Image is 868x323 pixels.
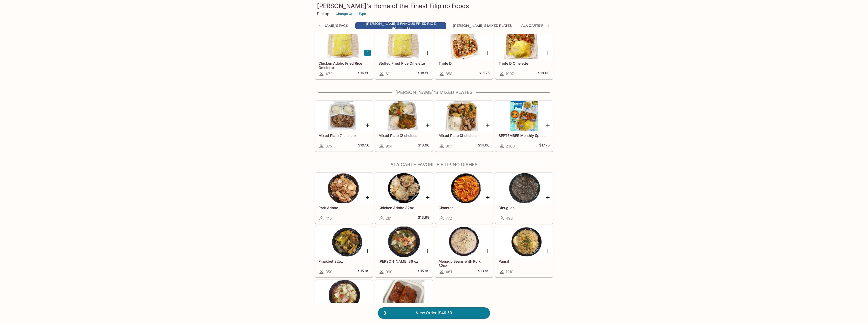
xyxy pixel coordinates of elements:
span: 61 [386,71,389,76]
h5: $16.50 [358,71,369,77]
h5: $13.99 [418,215,429,221]
button: Add Chicken Adobo Fried Rice Omelette [364,50,371,56]
div: Triple D Omelette [496,29,553,59]
div: Pork Adobo [315,173,372,203]
button: Add Monggo Beans with Pork 32oz [484,248,491,254]
a: [PERSON_NAME] 36 oz990$15.99 [375,226,433,277]
div: SEPTEMBER Monthly Special [496,101,553,131]
div: Mixed Plate (2 choices) [375,101,432,131]
button: Add Pinakbet 32oz [364,248,371,254]
h5: Triple D Omelette [499,61,550,65]
span: 261 [386,216,392,221]
span: 801 [446,144,452,148]
div: Pork Squash 36 oz [315,280,372,310]
button: [PERSON_NAME]'s Pack [302,22,351,29]
button: Add Sari Sari 36 oz [424,248,431,254]
h5: Mixed Plate (1 choice) [318,133,369,138]
div: Stuffed Fried Rice Omelette [375,29,432,59]
h5: Gisantes [439,206,490,210]
button: Add Longanisa Sausage 3pcs [424,301,431,308]
h5: $13.99 [478,269,490,275]
a: Pinakbet 32oz350$15.99 [315,226,373,277]
h5: Monggo Beans with Pork 32oz [439,259,490,267]
div: Chicken Adobo 32oz [375,173,432,203]
button: Add SEPTEMBER Monthly Special [545,122,551,128]
span: 375 [325,144,332,148]
a: Chicken Adobo Fried Rice Omelette472$16.50 [315,28,373,79]
span: 1997 [506,71,514,76]
a: SEPTEMBER Monthly Special2383$17.75 [495,101,553,152]
a: Mixed Plate (1 choice)375$10.50 [315,101,373,152]
div: Pansit [496,227,553,257]
a: Stuffed Fried Rice Omelette61$18.50 [375,28,433,79]
h4: [PERSON_NAME]'s Mixed Plates [315,90,553,95]
div: Gisantes [436,173,493,203]
a: 3View Order |$49.50 [378,307,490,318]
button: Add Triple D Omelette [545,50,551,56]
button: Add Pork Squash 36 oz [364,301,371,308]
span: 461 [446,269,452,274]
h5: $15.99 [418,269,429,275]
h5: Chicken Adobo Fried Rice Omelette [318,61,369,69]
span: 472 [325,71,332,76]
button: Add Mixed Plate (1 choice) [364,122,371,128]
span: 990 [386,269,392,274]
span: 904 [386,144,393,148]
div: Longanisa Sausage 3pcs [375,280,432,310]
button: Add Pansit [545,248,551,254]
span: 493 [506,216,513,221]
h5: $15.75 [479,71,490,77]
div: Dinuguan [496,173,553,203]
h5: Mixed Plate (3 choices) [439,133,490,138]
h5: $18.50 [418,71,429,77]
span: 3 [380,310,389,317]
button: Add Pork Adobo [364,194,371,201]
div: Mixed Plate (1 choice) [315,101,372,131]
div: Mixed Plate (3 choices) [436,101,493,131]
h5: $17.75 [539,143,550,149]
h5: SEPTEMBER Monthly Special [499,133,550,138]
button: [PERSON_NAME]'s Mixed Plates [450,22,514,29]
h4: Ala Carte Favorite Filipino Dishes [315,162,553,167]
a: Dinuguan493 [495,173,553,224]
h5: $14.00 [478,143,490,149]
h5: Pansit [499,259,550,263]
h5: Chicken Adobo 32oz [378,206,429,210]
button: Ala Carte Favorite Filipino Dishes [519,22,590,29]
div: Pinakbet 32oz [315,227,372,257]
span: 1210 [506,269,513,274]
h5: Dinuguan [499,206,550,210]
div: Monggo Beans with Pork 32oz [436,227,493,257]
a: Pork Adobo415 [315,173,373,224]
div: Sari Sari 36 oz [375,227,432,257]
span: 2383 [506,144,515,148]
span: 858 [446,71,452,76]
button: Add Triple D [484,50,491,56]
a: Triple D Omelette1997$18.00 [495,28,553,79]
a: Mixed Plate (3 choices)801$14.00 [435,101,493,152]
h5: $15.99 [358,269,369,275]
h5: $13.00 [418,143,429,149]
div: Triple D [436,29,493,59]
a: Mixed Plate (2 choices)904$13.00 [375,101,433,152]
a: Pansit1210 [495,226,553,277]
h5: $10.50 [358,143,369,149]
a: Monggo Beans with Pork 32oz461$13.99 [435,226,493,277]
button: Change Order Type [333,10,368,18]
a: Triple D858$15.75 [435,28,493,79]
button: Add Dinuguan [545,194,551,201]
a: Chicken Adobo 32oz261$13.99 [375,173,433,224]
div: Chicken Adobo Fried Rice Omelette [315,29,372,59]
h3: [PERSON_NAME]'s Home of the Finest Filipino Foods [317,2,551,10]
span: 350 [325,269,332,274]
span: 415 [325,216,332,221]
button: Add Mixed Plate (2 choices) [424,122,431,128]
button: Add Stuffed Fried Rice Omelette [424,50,431,56]
span: 772 [446,216,452,221]
button: [PERSON_NAME]'s Famous Fried Rice Omelettes [355,22,446,29]
a: Gisantes772 [435,173,493,224]
p: Pickup [317,11,329,16]
h5: Pinakbet 32oz [318,259,369,263]
h5: Triple D [439,61,490,65]
h5: [PERSON_NAME] 36 oz [378,259,429,263]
